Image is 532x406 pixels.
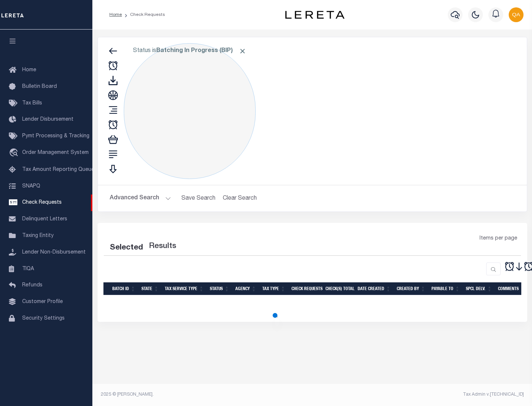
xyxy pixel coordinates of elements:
[22,68,36,73] span: Home
[22,283,42,288] span: Refunds
[22,250,86,255] span: Lender Non-Disbursement
[139,282,162,295] th: State
[22,183,40,189] span: SNAPQ
[323,282,355,295] th: Check(s) Total
[122,11,165,18] li: Check Requests
[355,282,394,295] th: Date Created
[285,11,344,19] img: logo-dark.svg
[259,282,289,295] th: Tax Type
[177,191,220,206] button: Save Search
[239,47,246,55] span: Click to Remove
[22,266,34,271] span: TIQA
[480,235,517,243] span: Items per page
[109,282,139,295] th: Batch Id
[22,200,62,205] span: Check Requests
[207,282,232,295] th: Status
[232,282,259,295] th: Agency
[495,282,528,295] th: Comments
[509,7,524,22] img: svg+xml;base64,PHN2ZyB4bWxucz0iaHR0cDovL3d3dy53My5vcmcvMjAwMC9zdmciIHBvaW50ZXItZXZlbnRzPSJub25lIi...
[110,191,171,206] button: Advanced Search
[22,316,65,321] span: Security Settings
[22,150,89,155] span: Order Management System
[394,282,429,295] th: Created By
[22,84,57,89] span: Bulletin Board
[110,242,143,254] div: Selected
[149,241,176,252] label: Results
[22,217,67,222] span: Delinquent Letters
[9,148,21,158] i: travel_explore
[124,43,256,179] div: Click to Edit
[22,299,63,304] span: Customer Profile
[22,167,94,172] span: Tax Amount Reporting Queue
[429,282,463,295] th: Payable To
[156,48,246,54] b: Batching In Progress (BIP)
[220,191,260,206] button: Clear Search
[22,101,42,106] span: Tax Bills
[162,282,207,295] th: Tax Service Type
[95,391,313,398] div: 2025 © [PERSON_NAME].
[463,282,495,295] th: Spcl Delv.
[22,117,74,122] span: Lender Disbursement
[22,134,89,139] span: Pymt Processing & Tracking
[22,233,54,238] span: Taxing Entity
[318,391,524,398] div: Tax Admin v.[TECHNICAL_ID]
[109,13,122,17] a: Home
[289,282,323,295] th: Check Requests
